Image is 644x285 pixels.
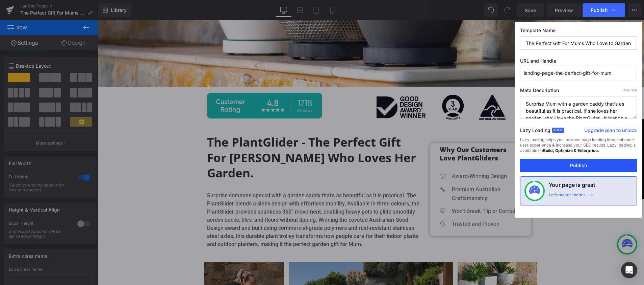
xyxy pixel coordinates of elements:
[109,171,322,228] p: Surprise someone special with a garden caddy that’s as beautiful as it is practical. The PlantGli...
[354,152,427,160] p: Award-Winning Design
[549,181,595,192] h4: Your page is great
[623,88,637,92] span: /320
[342,125,409,142] strong: Why Our Customers Love PlantGliders
[591,7,608,13] span: Publish
[520,96,637,119] textarea: Surprise Mum with a garden caddy that’s as beautiful as it is practical. If she loves her garden,...
[520,126,550,137] label: Lazy Loading
[621,262,637,278] div: Open Intercom Messenger
[354,199,427,208] p: Trusted and Proven
[584,127,637,136] a: Upgrade plan to unlock
[543,148,599,153] strong: Build, Optimize & Enterprise.
[520,137,637,159] div: Lazy loading helps you improve page loading time, enhance user experience & increase your SEO res...
[552,128,564,133] span: Build
[520,87,637,96] label: Meta Description
[354,165,427,182] p: Premium Australian Craftsmanship
[109,114,318,160] span: The PlantGlider - the perfect gift for [PERSON_NAME] who loves her garden.
[623,88,629,92] span: 254
[520,27,637,36] label: Template Name
[529,185,540,196] img: onboarding-status.svg
[549,192,585,201] div: Let’s make it better
[354,187,427,195] p: Won't Break, Tip or Corrode
[520,159,637,172] button: Publish
[520,58,637,67] label: URL and Handle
